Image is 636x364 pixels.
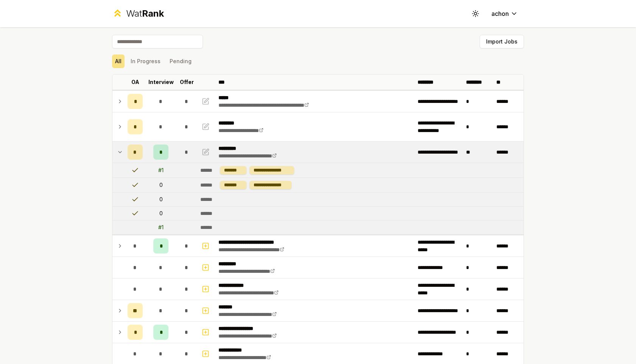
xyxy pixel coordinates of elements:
button: achon [485,7,524,20]
button: All [112,54,125,68]
td: 0 [146,193,176,206]
p: Interview [148,78,174,86]
button: Import Jobs [480,35,524,48]
a: WatRank [112,8,164,20]
span: achon [491,9,509,18]
span: Rank [142,8,164,19]
button: Pending [167,54,195,68]
button: In Progress [128,54,164,68]
p: OA [131,78,139,86]
div: # 1 [158,166,164,174]
p: Offer [180,78,194,86]
td: 0 [146,207,176,220]
td: 0 [146,178,176,192]
div: # 1 [158,224,164,231]
div: Wat [126,8,164,20]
